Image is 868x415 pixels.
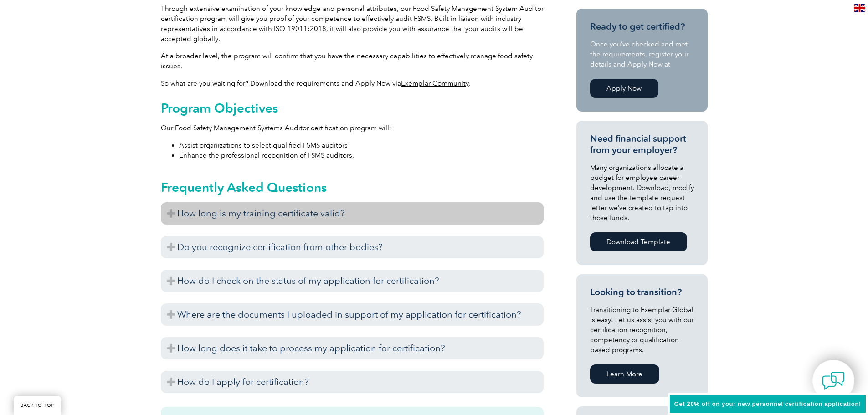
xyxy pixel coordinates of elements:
a: Learn More [590,364,659,384]
span: Get 20% off on your new personnel certification application! [674,400,861,407]
h2: Frequently Asked Questions [161,180,544,195]
a: Download Template [590,232,687,251]
li: Enhance the professional recognition of FSMS auditors. [179,150,544,160]
h3: How do I check on the status of my application for certification? [161,270,544,292]
p: Transitioning to Exemplar Global is easy! Let us assist you with our certification recognition, c... [590,305,694,355]
p: Our Food Safety Management Systems Auditor certification program will: [161,123,544,133]
p: Through extensive examination of your knowledge and personal attributes, our Food Safety Manageme... [161,4,544,44]
p: So what are you waiting for? Download the requirements and Apply Now via . [161,78,544,88]
h3: Looking to transition? [590,287,694,298]
h3: How long is my training certificate valid? [161,202,544,225]
h3: Need financial support from your employer? [590,133,694,156]
li: Assist organizations to select qualified FSMS auditors [179,140,544,150]
p: Many organizations allocate a budget for employee career development. Download, modify and use th... [590,163,694,223]
h3: How long does it take to process my application for certification? [161,337,544,359]
img: contact-chat.png [822,369,845,392]
h3: How do I apply for certification? [161,371,544,393]
p: Once you’ve checked and met the requirements, register your details and Apply Now at [590,39,694,69]
a: BACK TO TOP [14,396,61,415]
h3: Ready to get certified? [590,21,694,32]
h3: Where are the documents I uploaded in support of my application for certification? [161,303,544,326]
h2: Program Objectives [161,101,544,115]
img: en [854,4,865,12]
a: Exemplar Community [401,79,469,87]
h3: Do you recognize certification from other bodies? [161,236,544,258]
p: At a broader level, the program will confirm that you have the necessary capabilities to effectiv... [161,51,544,71]
a: Apply Now [590,79,658,98]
